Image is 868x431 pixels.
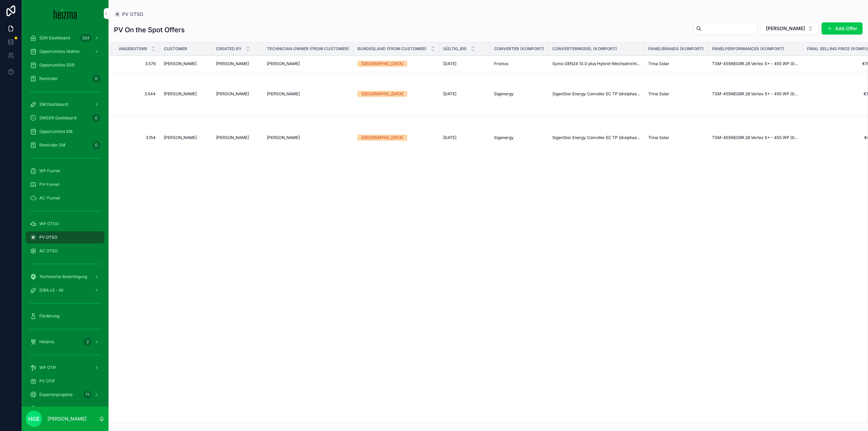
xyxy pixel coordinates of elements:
[39,339,54,345] span: Heiama
[117,61,156,66] a: 3.576
[267,61,300,66] span: [PERSON_NAME]
[267,91,349,97] a: [PERSON_NAME]
[760,22,819,35] button: Select Button
[39,313,59,319] span: Förderung
[54,8,77,19] img: App logo
[267,91,300,97] span: [PERSON_NAME]
[443,91,456,97] span: [DATE]
[712,61,799,66] span: TSM-455NEG9R.28 Vertex S+ - 455 WP Glas-Glas
[216,61,259,66] a: [PERSON_NAME]
[443,61,456,66] span: [DATE]
[117,135,156,140] a: 3.154
[164,46,187,52] span: Customer
[822,22,863,35] button: Add Offer
[26,45,104,58] a: Opportunities (Admin
[39,221,59,227] span: WP OTSO
[164,135,208,140] a: [PERSON_NAME]
[648,61,669,66] span: Trina Solar
[83,391,92,399] div: 71
[26,98,104,111] a: SM Dashboard
[22,27,108,407] div: scrollable content
[39,274,87,279] span: Technische Besichtigung
[494,46,544,52] span: Converter (Komfort)
[494,91,514,97] span: Sigenergy
[494,61,544,66] a: Fronius
[552,91,640,97] a: SigenStor Energy Conroller EC TP (dreiphasig) 10.0
[552,135,640,140] a: SigenStor Energy Conroller EC TP (dreiphasig) 10.0
[26,389,104,401] a: Expertenprojekte71
[26,32,104,44] a: SDR Dashboard324
[712,135,799,140] a: TSM-455NEG9R.28 Vertex S+ - 455 WP Glas-Glas
[164,91,197,97] span: [PERSON_NAME]
[39,235,57,240] span: PV OTSO
[47,415,86,422] p: [PERSON_NAME]
[267,135,300,140] span: [PERSON_NAME]
[648,135,669,140] span: Trina Solar
[552,61,640,66] a: Symo GEN24 10.0 plus Hybrid-Wechselrichter
[216,91,249,97] span: [PERSON_NAME]
[26,361,104,374] a: WP OTIF
[648,135,704,140] a: Trina Solar
[114,11,143,18] a: PV OTSO
[26,310,104,322] a: Förderung
[119,46,147,52] span: Angebotsnr
[92,114,100,122] div: 0
[164,61,197,66] span: [PERSON_NAME]
[26,125,104,138] a: Opportunities SM
[92,141,100,149] div: 0
[216,135,249,140] span: [PERSON_NAME]
[216,61,249,66] span: [PERSON_NAME]
[39,195,60,201] span: AC-Funnel
[26,73,104,85] a: Reminder0
[26,271,104,283] a: Technische Besichtigung
[26,231,104,243] a: PV OTSO
[114,25,185,35] h1: PV On the Spot Offers
[39,49,80,54] span: Opportunities (Admin
[39,35,70,41] span: SDR Dashboard
[26,375,104,387] a: PV OTIF
[39,129,73,134] span: Opportunities SM
[39,62,75,68] span: Opportunities SDR
[39,115,76,121] span: SMSDR Dashboard
[39,76,58,81] span: Reminder
[39,102,68,107] span: SM Dashboard
[552,46,617,52] span: ConverterModel (Komfort)
[267,135,349,140] a: [PERSON_NAME]
[39,248,58,254] span: AC OTSO
[494,135,544,140] a: Sigenergy
[83,338,92,346] div: 2
[494,91,544,97] a: Sigenergy
[443,61,486,66] a: [DATE]
[117,91,156,97] span: 3.544
[26,402,104,414] a: Partner Dashboard - All
[164,61,208,66] a: [PERSON_NAME]
[648,91,704,97] a: Trina Solar
[648,46,704,52] span: PanelBrands (Komfort)
[216,135,259,140] a: [PERSON_NAME]
[39,182,59,187] span: PV-Funnel
[216,91,259,97] a: [PERSON_NAME]
[361,61,403,67] div: [GEOGRAPHIC_DATA]
[766,25,805,32] span: [PERSON_NAME]
[494,61,508,66] span: Fronius
[26,139,104,151] a: Reminder SM0
[361,135,403,141] div: [GEOGRAPHIC_DATA]
[26,59,104,71] a: Opportunities SDR
[712,91,799,97] a: TSM-455NEG9R.28 Vertex S+ - 455 WP Glas-Glas
[26,218,104,230] a: WP OTSO
[26,336,104,348] a: Heiama2
[357,91,435,97] a: [GEOGRAPHIC_DATA]
[26,192,104,204] a: AC-Funnel
[92,75,100,83] div: 0
[26,245,104,257] a: AC OTSO
[39,365,56,370] span: WP OTIF
[216,46,242,52] span: Created By
[443,135,486,140] a: [DATE]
